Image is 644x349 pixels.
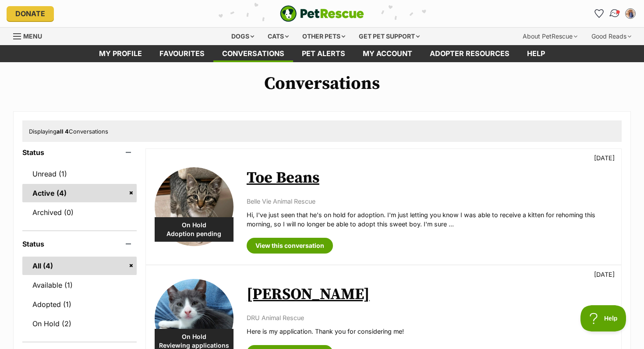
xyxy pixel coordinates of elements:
[225,28,260,45] div: Dogs
[580,305,626,331] iframe: Help Scout Beacon - Open
[353,28,426,45] div: Get pet support
[247,238,333,254] a: View this conversation
[517,28,584,45] div: About PetRescue
[22,257,137,275] a: All (4)
[296,28,351,45] div: Other pets
[592,7,606,21] a: Favourites
[155,167,234,246] img: Toe Beans
[247,197,612,206] p: Belle Vie Animal Rescue
[280,5,364,22] a: PetRescue
[22,203,137,222] a: Archived (0)
[247,285,370,304] a: [PERSON_NAME]
[90,45,151,62] a: My profile
[151,45,213,62] a: Favourites
[247,327,612,336] p: Here is my application. Thank you for considering me!
[247,210,612,229] p: Hi, I've just seen that he's on hold for adoption. I'm just letting you know I was able to receiv...
[354,45,421,62] a: My account
[605,4,623,22] a: Conversations
[247,313,612,322] p: DRU Animal Rescue
[22,184,137,202] a: Active (4)
[518,45,554,62] a: Help
[262,28,295,45] div: Cats
[22,240,137,248] header: Status
[609,8,621,19] img: chat-41dd97257d64d25036548639549fe6c8038ab92f7586957e7f3b1b290dea8141.svg
[23,32,42,40] span: Menu
[22,314,137,333] a: On Hold (2)
[213,45,293,62] a: conversations
[594,270,615,279] p: [DATE]
[22,148,137,156] header: Status
[29,128,108,135] span: Displaying Conversations
[22,276,137,294] a: Available (1)
[585,28,637,45] div: Good Reads
[293,45,354,62] a: Pet alerts
[7,6,54,21] a: Donate
[22,165,137,183] a: Unread (1)
[594,153,615,162] p: [DATE]
[155,217,234,242] div: On Hold
[13,28,48,43] a: Menu
[280,5,364,22] img: logo-e224e6f780fb5917bec1dbf3a21bbac754714ae5b6737aabdf751b685950b380.svg
[57,128,69,135] strong: all 4
[421,45,518,62] a: Adopter resources
[22,295,137,314] a: Adopted (1)
[155,229,234,238] span: Adoption pending
[626,9,635,18] img: Steph profile pic
[623,7,637,21] button: My account
[592,7,637,21] ul: Account quick links
[247,168,319,188] a: Toe Beans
